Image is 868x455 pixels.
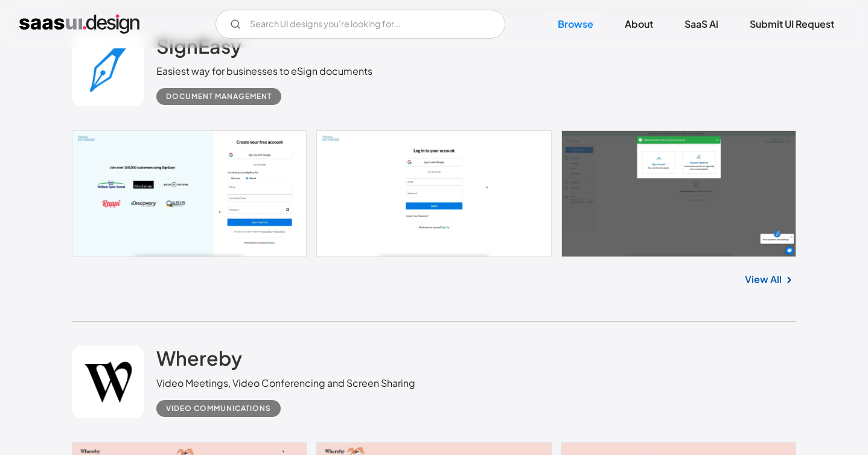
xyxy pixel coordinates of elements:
h2: Whereby [156,346,242,370]
a: home [19,14,139,34]
a: Browse [543,11,608,37]
a: About [610,11,668,37]
a: Whereby [156,346,242,376]
input: Search UI designs you're looking for... [215,10,505,39]
a: SaaS Ai [670,11,733,37]
a: View All [745,272,782,287]
a: SignEasy [156,34,241,64]
div: Video Meetings, Video Conferencing and Screen Sharing [156,376,415,390]
div: Easiest way for businesses to eSign documents [156,64,372,78]
div: Video Communications [166,401,271,416]
h2: SignEasy [156,34,241,58]
a: Submit UI Request [735,11,849,37]
form: Email Form [215,10,505,39]
div: Document Management [166,89,272,104]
